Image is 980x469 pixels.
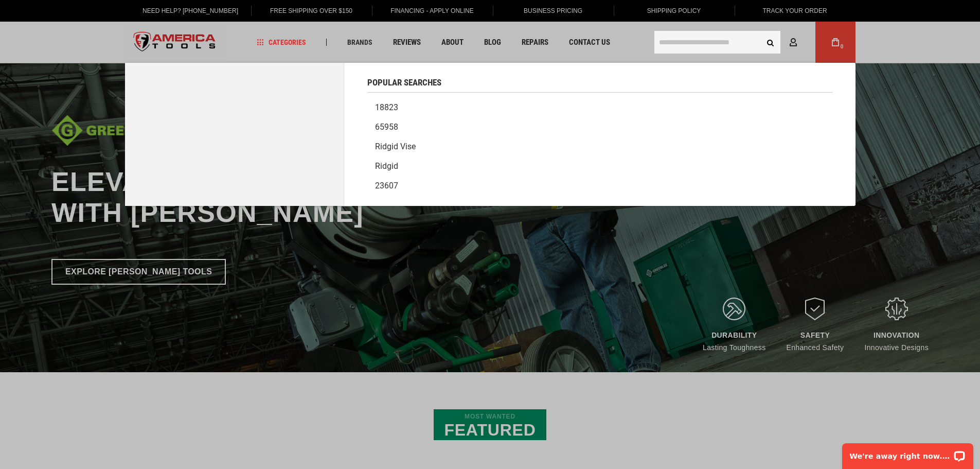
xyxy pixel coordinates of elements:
a: 23607 [367,176,832,196]
a: 18823 [367,98,832,117]
a: Ridgid [367,157,832,176]
a: Brands [343,36,377,49]
span: Popular Searches [367,78,441,87]
button: Search [761,32,780,52]
iframe: LiveChat chat widget [835,437,980,469]
a: Categories [252,36,311,49]
span: Brands [347,39,372,46]
a: Ridgid vise [367,137,832,157]
a: 65958 [367,117,832,137]
span: Categories [257,39,306,46]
